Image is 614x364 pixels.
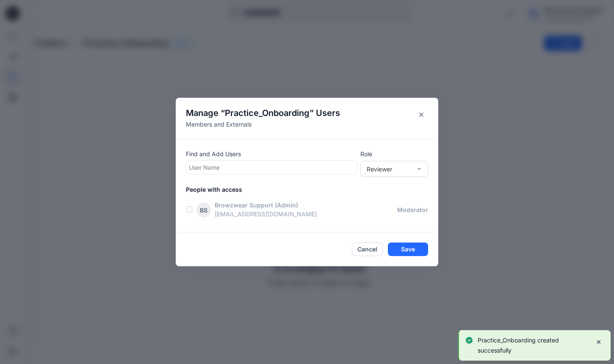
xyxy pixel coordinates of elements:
p: [EMAIL_ADDRESS][DOMAIN_NAME] [215,210,397,218]
p: People with access [186,185,438,194]
p: moderator [397,205,428,214]
h4: Manage “ ” Users [186,108,340,118]
p: (Admin) [275,201,298,210]
p: Find and Add Users [186,149,357,158]
div: BS [196,202,211,218]
div: Reviewer [367,165,412,174]
p: Browzwear Support [215,201,273,210]
p: Members and Externals [186,120,340,129]
button: Cancel [352,243,383,256]
button: Save [388,243,428,256]
button: Close [415,108,428,121]
div: Notifications-bottom-right [455,327,614,364]
p: Practice_Onboarding created successfully [478,335,589,356]
p: Role [360,149,428,158]
span: Practice_Onboarding [225,108,310,118]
